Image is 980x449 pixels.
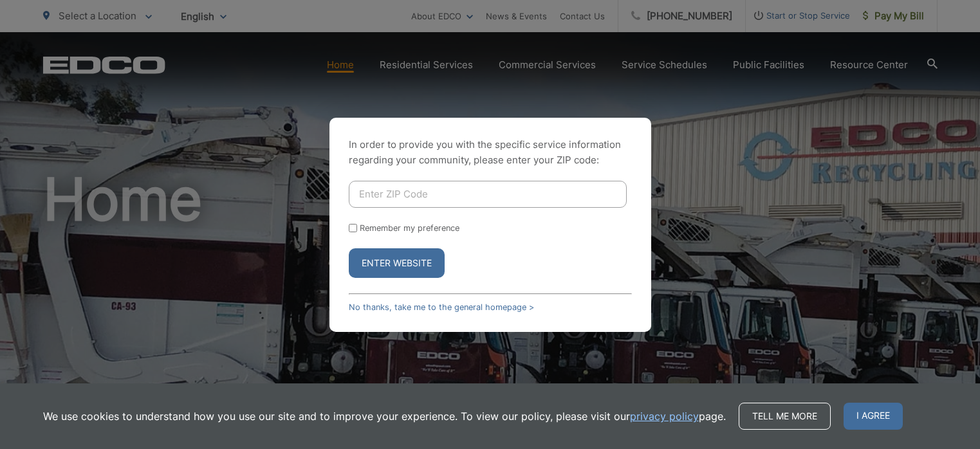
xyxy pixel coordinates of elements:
[349,302,534,312] a: No thanks, take me to the general homepage >
[630,408,699,424] a: privacy policy
[43,408,726,424] p: We use cookies to understand how you use our site and to improve your experience. To view our pol...
[349,248,445,278] button: Enter Website
[360,223,459,233] label: Remember my preference
[844,403,903,430] span: I agree
[349,181,627,208] input: Enter ZIP Code
[739,403,831,430] a: Tell me more
[349,137,632,168] p: In order to provide you with the specific service information regarding your community, please en...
